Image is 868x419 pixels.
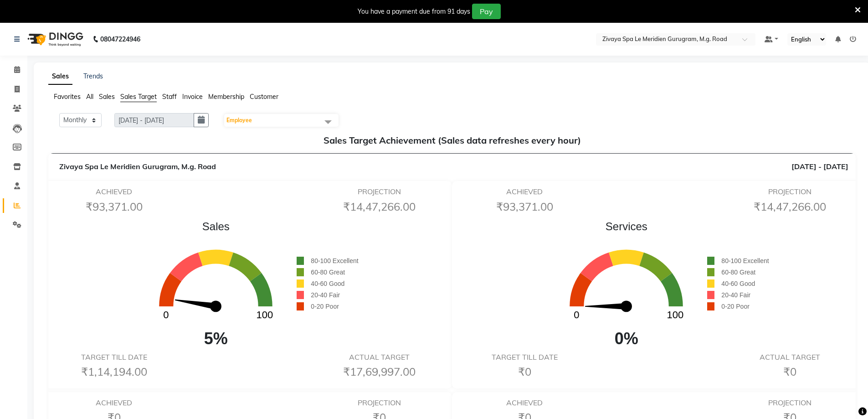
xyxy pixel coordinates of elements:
[730,398,849,407] h6: PROJECTION
[162,93,177,101] span: Staff
[257,310,273,321] text: 100
[86,93,93,101] span: All
[114,113,194,127] input: DD/MM/YYYY-DD/MM/YYYY
[721,269,755,276] span: 60-80 Great
[465,187,584,196] h6: ACHIEVED
[465,398,584,407] h6: ACHIEVED
[320,398,439,407] h6: PROJECTION
[226,117,252,124] span: Employee
[721,303,749,310] span: 0-20 Poor
[721,291,750,299] span: 20-40 Fair
[311,269,345,276] span: 60-80 Great
[55,365,174,378] h6: ₹1,14,194.00
[320,353,439,362] h6: ACTUAL TARGET
[55,398,174,407] h6: ACHIEVED
[135,218,297,235] span: Sales
[721,257,769,264] span: 80-100 Excellent
[791,161,848,172] span: [DATE] - [DATE]
[465,365,584,378] h6: ₹0
[574,310,580,321] text: 0
[54,93,81,101] span: Favorites
[465,353,584,362] h6: TARGET TILL DATE
[311,303,339,310] span: 0-20 Poor
[99,93,115,101] span: Sales
[730,365,849,378] h6: ₹0
[545,218,707,235] span: Services
[23,26,86,52] img: logo
[55,187,174,196] h6: ACHIEVED
[465,200,584,213] h6: ₹93,371.00
[59,162,216,171] span: Zivaya Spa Le Meridien Gurugram, M.g. Road
[250,93,278,101] span: Customer
[320,365,439,378] h6: ₹17,69,997.00
[358,7,470,16] div: You have a payment due from 91 days
[120,93,157,101] span: Sales Target
[320,200,439,213] h6: ₹14,47,266.00
[545,326,707,351] span: 0%
[55,353,174,362] h6: TARGET TILL DATE
[311,257,358,264] span: 80-100 Excellent
[135,326,297,351] span: 5%
[320,187,439,196] h6: PROJECTION
[730,200,849,213] h6: ₹14,47,266.00
[48,68,72,85] a: Sales
[667,310,684,321] text: 100
[83,72,103,80] a: Trends
[100,26,140,52] b: 08047224946
[55,200,174,213] h6: ₹93,371.00
[721,280,755,287] span: 40-60 Good
[208,93,244,101] span: Membership
[164,310,169,321] text: 0
[472,4,501,19] button: Pay
[730,353,849,362] h6: ACTUAL TARGET
[182,93,203,101] span: Invoice
[56,135,848,146] h5: Sales Target Achievement (Sales data refreshes every hour)
[311,291,340,299] span: 20-40 Fair
[730,187,849,196] h6: PROJECTION
[311,280,344,287] span: 40-60 Good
